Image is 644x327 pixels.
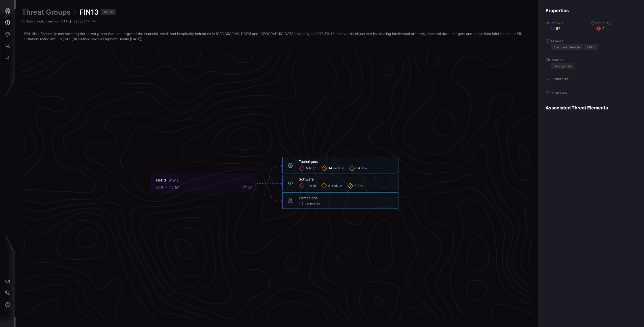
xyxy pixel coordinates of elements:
span: high [309,184,316,188]
div: Campaigns [299,196,317,200]
span: 0 [328,184,330,188]
span: medium [333,166,344,170]
a: FIN13 [24,32,34,36]
label: Priority [591,21,636,25]
span: 5 [306,166,308,170]
label: Content [546,21,591,25]
div: Techniques [299,159,318,164]
div: G1016 [169,178,179,183]
div: Enterprise [553,65,571,68]
span: high [309,166,316,170]
label: Domains [546,58,636,62]
span: 3 [355,184,357,188]
h4: Properties [546,8,636,13]
div: Software [299,177,314,182]
label: Industries [546,77,636,81]
div: G1016 [104,11,113,14]
span: 0 [302,202,304,206]
label: Countries [546,91,636,95]
span: low [362,166,367,170]
span: 34 [356,166,360,170]
span: medium [332,184,342,188]
span: 14 [329,166,332,170]
label: Aliases [546,39,636,43]
div: 0 [161,185,163,190]
div: FIN13 [587,46,596,49]
h4: Associated Threat Elements [546,105,636,111]
div: 67 [551,26,591,31]
time: [DATE] 03:08:47 PM [59,19,96,23]
div: Elephant Beetle [553,46,580,49]
p: is a financially motivated cyber threat group that has targeted the financial, retail, and hospit... [24,31,529,42]
div: 67 [175,185,179,190]
div: 57 [248,185,252,190]
a: Threat Groups [22,8,70,17]
div: FIN13 [156,178,166,183]
span: 1 [306,184,308,188]
a: FIN13 [325,32,335,36]
span: low [358,184,363,188]
div: 0 [596,26,636,31]
span: FIN13 [79,8,99,17]
span: Last modified on [27,19,96,23]
span: campaigns [305,202,321,206]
